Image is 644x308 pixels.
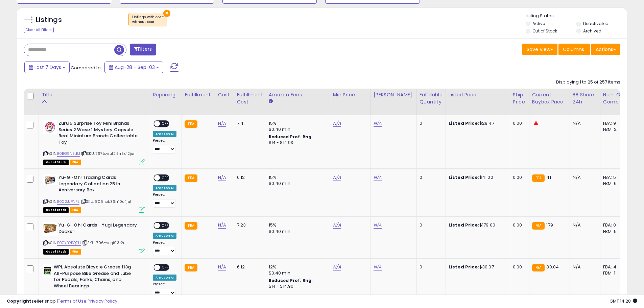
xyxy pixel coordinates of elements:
[526,13,627,19] p: Listing States:
[160,121,171,127] span: OFF
[522,44,557,55] button: Save View
[573,222,595,228] div: N/A
[185,264,197,271] small: FBA
[43,174,57,185] img: 51bFwTEO1gL._SL40_.jpg
[513,222,524,228] div: 0.00
[153,138,176,153] div: Preset:
[449,222,479,228] b: Listed Price:
[43,264,52,278] img: 41riUv9le+L._SL40_.jpg
[449,174,479,181] b: Listed Price:
[610,298,637,304] span: 2025-09-11 14:28 GMT
[420,222,440,228] div: 0
[34,64,61,71] span: Last 7 Days
[374,120,382,127] a: N/A
[70,249,81,255] span: FBA
[160,265,171,270] span: OFF
[269,174,325,181] div: 15%
[218,264,226,270] a: N/A
[11,149,48,153] div: Support • 4m ago
[603,120,625,126] div: FBA: 9
[6,207,129,219] textarea: Message…
[21,221,27,227] button: Gif picker
[269,264,325,270] div: 12%
[11,111,105,144] div: The team will get back to you on this. Our usual reply time is a few minutes. You'll get replies ...
[36,15,62,25] h5: Listings
[185,222,197,230] small: FBA
[449,120,505,126] div: $29.47
[532,91,567,105] div: Current Buybox Price
[237,120,261,126] div: 7.4
[132,15,164,25] span: Listings with cost :
[24,62,70,73] button: Last 7 Days
[237,91,263,105] div: Fulfillment Cost
[119,3,131,15] div: Close
[43,120,57,134] img: 41KpGC8Z-tL._SL40_.jpg
[573,120,595,126] div: N/A
[153,282,176,297] div: Preset:
[333,91,368,98] div: Min Price
[449,222,505,228] div: $179.00
[269,270,325,276] div: $0.40 min
[24,53,130,101] div: Hello I had a product with sku 2.8rrvxcxh in canadian marketplace. It is deactivated due to high ...
[58,298,87,304] a: Terms of Use
[153,185,176,191] div: Amazon AI
[449,174,505,181] div: $41.00
[71,65,102,71] span: Compared to:
[603,126,625,133] div: FBM: 2
[449,264,479,270] b: Listed Price:
[603,91,628,105] div: Num of Comp.
[558,44,590,55] button: Columns
[420,264,440,270] div: 0
[132,20,164,24] div: without cost
[218,91,231,98] div: Cost
[269,222,325,228] div: 15%
[32,221,38,227] button: Upload attachment
[5,53,130,106] div: Harvinder says…
[532,174,545,182] small: FBA
[269,134,313,140] b: Reduced Prof. Rng.
[449,120,479,126] b: Listed Price:
[573,264,595,270] div: N/A
[573,174,595,181] div: N/A
[218,174,226,181] a: N/A
[269,91,327,98] div: Amazon Fees
[81,151,136,156] span: | SKU: 767toyru12.5rr5u12jun
[513,91,526,105] div: Ship Price
[5,106,130,163] div: Support says…
[591,44,620,55] button: Actions
[19,4,30,15] img: Profile image for Support
[115,64,155,71] span: Aug-28 - Sep-03
[130,44,156,55] button: Filters
[57,240,81,246] a: B07YBRBQFH
[5,106,111,148] div: The team will get back to you on this. Our usual reply time is a few minutes.You'll get replies h...
[603,174,625,181] div: FBA: 5
[106,3,119,16] button: Home
[43,120,145,164] div: ASIN:
[603,270,625,276] div: FBM: 1
[269,181,325,187] div: $0.40 min
[185,174,197,182] small: FBA
[30,57,124,97] div: Hello I had a product with sku 2.8rrvxcxh in canadian marketplace. It is deactivated due to high ...
[269,278,313,283] b: Reduced Prof. Rng.
[374,174,382,181] a: N/A
[583,28,601,34] label: Archived
[43,222,145,254] div: ASIN:
[532,264,545,271] small: FBA
[563,46,584,53] span: Columns
[104,62,163,73] button: Aug-28 - Sep-03
[24,27,54,33] div: Clear All Filters
[532,28,557,34] label: Out of Stock
[82,240,125,245] span: | SKU: 796-yugi93r2u
[88,298,117,304] a: Privacy Policy
[43,249,69,255] span: All listings that are currently out of stock and unavailable for purchase on Amazon
[70,207,81,213] span: FBA
[532,222,545,230] small: FBA
[116,219,127,230] button: Send a message…
[54,264,136,291] b: WPL Absolute Bicycle Grease 113g - All-Purpose Bike Grease and Lube for Pedals, Forks, Chains, an...
[374,91,414,98] div: [PERSON_NAME]
[269,120,325,126] div: 15%
[43,222,57,236] img: 51e-HR2eDVL._SL40_.jpg
[546,222,553,228] span: 179
[58,222,141,236] b: Yu-Gi-Oh! Cards - Yugi Legendary Decks 1
[237,174,261,181] div: 6.12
